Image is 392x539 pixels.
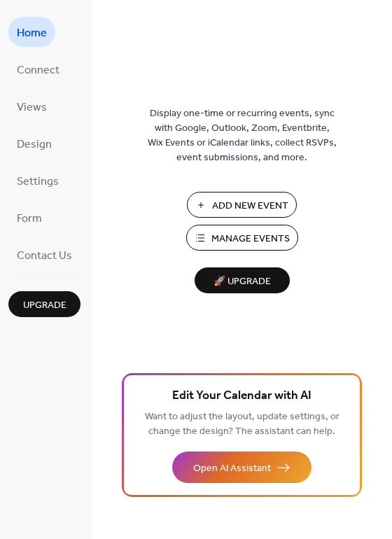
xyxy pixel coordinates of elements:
[212,199,288,213] span: Add New Event
[17,59,59,81] span: Connect
[23,298,66,313] span: Upgrade
[211,232,290,246] span: Manage Events
[17,171,59,192] span: Settings
[193,461,271,476] span: Open AI Assistant
[17,245,72,267] span: Contact Us
[172,386,311,406] span: Edit Your Calendar with AI
[8,54,68,84] a: Connect
[148,106,337,165] span: Display one-time or recurring events, sync with Google, Outlook, Zoom, Eventbrite, Wix Events or ...
[8,291,80,317] button: Upgrade
[8,202,50,232] a: Form
[187,192,297,218] button: Add New Event
[17,22,47,44] span: Home
[145,407,339,441] span: Want to adjust the layout, update settings, or change the design? The assistant can help.
[8,17,55,47] a: Home
[8,239,80,269] a: Contact Us
[17,97,47,118] span: Views
[8,128,60,158] a: Design
[195,267,290,293] button: 🚀 Upgrade
[17,208,42,230] span: Form
[203,272,281,291] span: 🚀 Upgrade
[172,451,311,483] button: Open AI Assistant
[17,134,52,155] span: Design
[186,225,298,251] button: Manage Events
[8,165,67,195] a: Settings
[8,91,55,121] a: Views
